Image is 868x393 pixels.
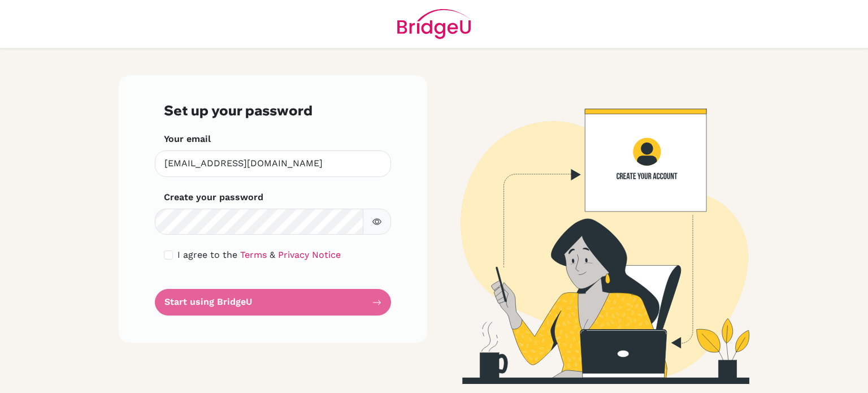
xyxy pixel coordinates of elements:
[177,249,237,260] span: I agree to the
[164,132,211,146] label: Your email
[164,102,382,119] h3: Set up your password
[164,191,263,204] label: Create your password
[278,249,341,260] a: Privacy Notice
[155,150,391,177] input: Insert your email*
[270,249,275,260] span: &
[240,249,267,260] a: Terms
